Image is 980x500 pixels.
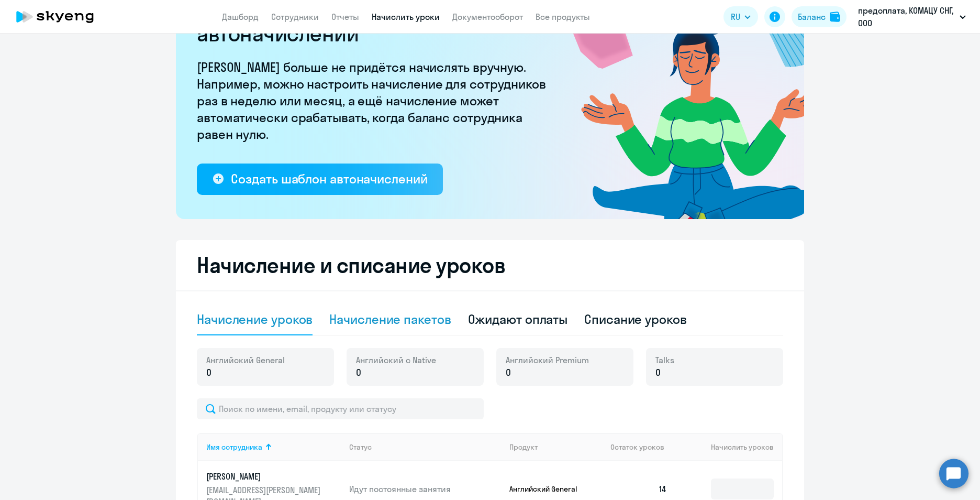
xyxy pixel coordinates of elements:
[331,12,359,22] a: Отчеты
[675,433,782,461] th: Начислить уроков
[197,311,313,328] div: Начисление уроков
[206,354,285,366] span: Английский General
[349,442,501,452] div: Статус
[723,6,758,27] button: RU
[853,4,971,29] button: предоплата, КОМАЦУ СНГ, ООО
[349,483,501,495] p: Идут постоянные занятия
[197,164,443,195] button: Создать шаблон автоначислений
[197,59,553,143] p: [PERSON_NAME] больше не придётся начислять вручную. Например, можно настроить начисление для сотр...
[610,442,664,452] span: Остаток уроков
[858,4,955,29] p: предоплата, КОМАЦУ СНГ, ООО
[197,253,783,278] h2: Начисление и списание уроков
[271,12,319,22] a: Сотрудники
[452,12,523,22] a: Документооборот
[798,10,826,23] div: Баланс
[206,442,262,452] div: Имя сотрудника
[206,442,341,452] div: Имя сотрудника
[222,12,259,22] a: Дашборд
[509,442,538,452] div: Продукт
[506,354,589,366] span: Английский Premium
[610,442,675,452] div: Остаток уроков
[329,311,451,328] div: Начисление пакетов
[655,354,674,366] span: Talks
[372,12,440,22] a: Начислить уроки
[231,170,427,187] div: Создать шаблон автоначислений
[536,12,590,22] a: Все продукты
[509,484,588,494] p: Английский General
[206,471,324,482] p: [PERSON_NAME]
[356,366,361,379] span: 0
[731,10,740,23] span: RU
[655,366,661,379] span: 0
[584,311,687,328] div: Списание уроков
[468,311,568,328] div: Ожидают оплаты
[509,442,603,452] div: Продукт
[206,366,211,379] span: 0
[792,6,847,27] button: Балансbalance
[506,366,511,379] span: 0
[830,12,840,22] img: balance
[349,442,372,452] div: Статус
[197,398,484,419] input: Поиск по имени, email, продукту или статусу
[356,354,436,366] span: Английский с Native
